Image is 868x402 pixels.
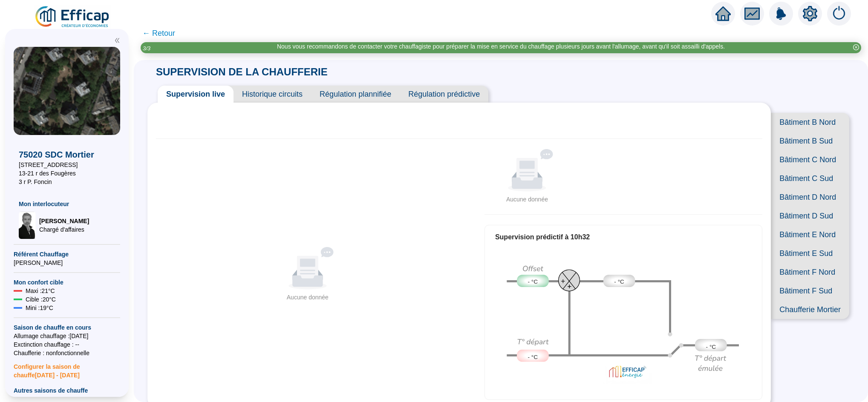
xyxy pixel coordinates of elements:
div: Synoptique [495,259,752,387]
span: 75020 SDC Mortier [19,149,115,161]
div: Nous vous recommandons de contacter votre chauffagiste pour préparer la mise en service du chauff... [277,42,725,51]
span: Saison de chauffe en cours [14,323,120,332]
span: close-circle [853,44,859,50]
span: Mini : 19 °C [26,304,53,312]
span: [STREET_ADDRESS] [19,161,115,169]
img: predictif-supervision-off.a3dcb32f8cea3c2deb8b.png [495,259,752,387]
span: double-left [114,37,120,43]
span: setting [802,6,818,21]
div: Supervision prédictif à 10h32 [495,232,752,242]
span: Bâtiment F Sud [771,281,849,300]
span: Allumage chauffage : [DATE] [14,332,120,340]
span: Autres saisons de chauffe [14,386,120,395]
span: - °C [614,278,624,286]
span: Bâtiment C Nord [771,150,849,169]
span: Bâtiment D Nord [771,188,849,207]
span: Chaufferie Mortier [771,300,849,319]
span: Bâtiment D Sud [771,207,849,225]
span: Mon confort cible [14,278,120,287]
span: home [715,6,731,21]
span: Supervision live [158,86,234,103]
span: ← Retour [142,27,175,39]
span: Régulation prédictive [400,86,488,103]
span: fund [744,6,760,21]
span: - °C [528,353,538,362]
span: 13-21 r des Fougères [19,169,115,178]
span: Maxi : 21 °C [26,287,55,295]
span: Exctinction chauffage : -- [14,340,120,349]
span: Bâtiment F Nord [771,263,849,281]
span: Bâtiment C Sud [771,169,849,188]
span: Historique circuits [234,86,311,103]
span: Bâtiment E Nord [771,225,849,244]
span: [PERSON_NAME] [39,217,89,225]
img: alerts [827,2,851,26]
span: Cible : 20 °C [26,295,56,304]
img: alerts [769,2,793,26]
i: 3 / 3 [143,45,150,52]
span: Bâtiment E Sud [771,244,849,263]
span: Chargé d'affaires [39,225,89,234]
span: Configurer la saison de chauffe [DATE] - [DATE] [14,357,120,379]
span: SUPERVISION DE LA CHAUFFERIE [147,66,336,78]
span: Référent Chauffage [14,250,120,258]
span: [PERSON_NAME] [14,258,120,267]
span: Mon interlocuteur [19,200,115,208]
span: Bâtiment B Sud [771,132,849,150]
div: Aucune donnée [159,293,456,302]
img: efficap energie logo [34,5,111,29]
span: Bâtiment B Nord [771,113,849,132]
span: - °C [706,343,716,351]
span: 3 r P. Foncin [19,178,115,186]
span: - °C [528,278,538,286]
span: Chaufferie : non fonctionnelle [14,349,120,357]
img: Chargé d'affaires [19,212,36,239]
span: Régulation plannifiée [311,86,400,103]
div: Aucune donnée [488,195,566,204]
